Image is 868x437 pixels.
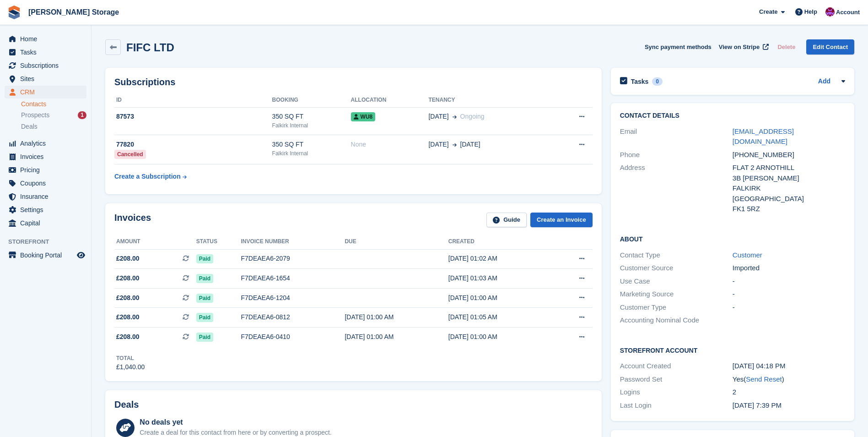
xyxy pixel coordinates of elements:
span: £208.00 [116,254,140,263]
div: Create a Subscription [114,172,181,181]
a: menu [5,164,86,176]
div: 0 [652,77,663,86]
th: Amount [114,235,196,249]
span: £208.00 [116,312,140,322]
span: Help [804,7,817,16]
a: menu [5,249,86,262]
th: Tenancy [428,93,550,108]
a: Guide [486,213,527,228]
div: 1 [78,111,86,119]
a: Contacts [21,100,86,109]
a: menu [5,217,86,229]
th: ID [114,93,272,108]
h2: Contact Details [620,112,845,120]
span: £208.00 [116,273,140,283]
div: [DATE] 01:00 AM [448,332,552,342]
h2: Deals [114,399,139,410]
a: Add [818,76,830,87]
div: 87573 [114,112,272,121]
div: Yes [733,374,845,385]
a: View on Stripe [715,39,771,55]
div: - [733,289,845,300]
span: Prospects [21,111,49,120]
div: Falkirk Internal [272,149,351,158]
div: 350 SQ FT [272,112,351,121]
div: Password Set [620,374,733,385]
span: Coupons [20,177,75,190]
th: Status [196,235,241,249]
div: F7DEAEA6-1204 [241,293,345,303]
div: [DATE] 01:00 AM [345,312,448,322]
span: Home [20,33,75,45]
span: Paid [196,254,213,263]
img: Audra Whitelaw [825,7,835,16]
div: 2 [733,387,845,398]
a: Deals [21,122,86,131]
span: Settings [20,203,75,216]
div: 350 SQ FT [272,140,351,149]
div: [DATE] 01:00 AM [448,293,552,303]
span: Ongoing [460,113,485,120]
img: stora-icon-8386f47178a22dfd0bd8f6a31ec36ba5ce8667c1dd55bd0f319d3a0aa187defe.svg [7,5,21,19]
span: CRM [20,86,75,98]
a: menu [5,177,86,190]
span: Deals [21,122,38,131]
div: Accounting Nominal Code [620,315,733,326]
span: Invoices [20,150,75,163]
div: 77820 [114,140,272,149]
div: FLAT 2 ARNOTHILL [733,163,845,173]
div: Customer Type [620,302,733,313]
span: Paid [196,294,213,303]
div: [PHONE_NUMBER] [733,150,845,160]
div: FALKIRK [733,183,845,194]
button: Delete [774,39,799,55]
span: Create [759,7,777,16]
a: menu [5,33,86,45]
span: Account [836,8,860,17]
a: Prospects 1 [21,110,86,120]
th: Invoice number [241,235,345,249]
span: [DATE] [428,112,448,121]
div: Address [620,163,733,214]
a: [PERSON_NAME] Storage [25,5,123,20]
div: - [733,302,845,313]
th: Booking [272,93,351,108]
th: Due [345,235,448,249]
div: Marketing Source [620,289,733,300]
div: - [733,276,845,287]
a: Preview store [75,250,86,261]
span: Storefront [8,237,91,246]
a: menu [5,190,86,203]
div: £1,040.00 [116,362,145,372]
h2: FIFC LTD [126,41,174,54]
div: Falkirk Internal [272,121,351,130]
div: F7DEAEA6-2079 [241,254,345,263]
span: Tasks [20,46,75,59]
th: Allocation [351,93,429,108]
span: Capital [20,217,75,229]
div: [DATE] 01:02 AM [448,254,552,263]
span: Paid [196,274,213,283]
h2: Storefront Account [620,345,845,355]
a: menu [5,203,86,216]
a: menu [5,72,86,85]
span: Paid [196,333,213,342]
span: Paid [196,313,213,322]
div: Account Created [620,361,733,371]
a: menu [5,46,86,59]
a: Create an Invoice [530,213,593,228]
div: F7DEAEA6-1654 [241,273,345,283]
div: 3B [PERSON_NAME] [733,173,845,184]
div: Email [620,126,733,147]
a: Create a Subscription [114,168,187,185]
span: [DATE] [460,140,480,149]
time: 2025-03-19 19:39:41 UTC [733,401,782,409]
a: menu [5,150,86,163]
button: Sync payment methods [645,39,712,55]
a: menu [5,86,86,98]
a: menu [5,59,86,72]
span: [DATE] [428,140,448,149]
span: Booking Portal [20,249,75,262]
span: ( ) [744,375,784,383]
span: WU8 [351,112,376,121]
